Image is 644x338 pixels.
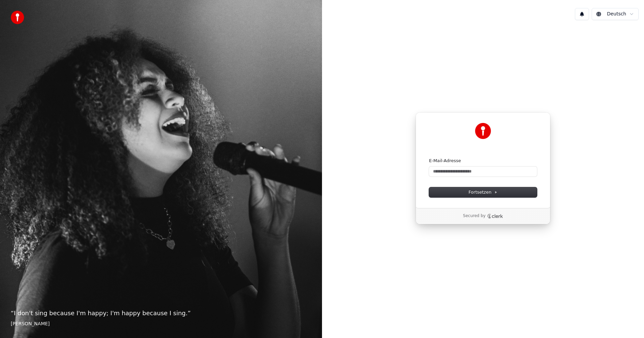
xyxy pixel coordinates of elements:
a: Clerk logo [487,214,503,218]
img: Youka [475,123,491,139]
label: E-Mail-Adresse [429,158,461,164]
p: “ I don't sing because I'm happy; I'm happy because I sing. ” [11,309,311,318]
footer: [PERSON_NAME] [11,321,311,327]
p: Secured by [463,213,485,219]
button: Fortsetzen [429,187,537,197]
span: Fortsetzen [469,189,497,195]
img: youka [11,11,24,24]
